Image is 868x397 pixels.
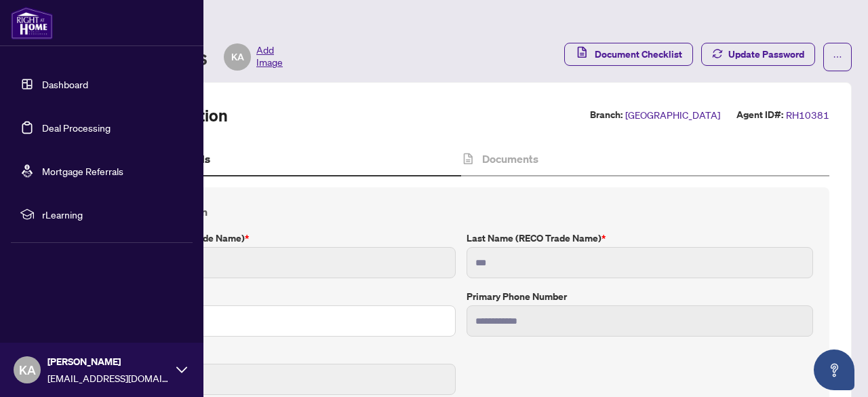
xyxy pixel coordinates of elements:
span: [EMAIL_ADDRESS][DOMAIN_NAME] [47,371,170,385]
label: Last Name (RECO Trade Name) [467,231,813,246]
label: Primary Phone Number [467,289,813,304]
a: Deal Processing [42,121,111,134]
span: [PERSON_NAME] [47,354,170,369]
button: Open asap [814,349,854,390]
span: rLearning [42,207,183,222]
label: Legal Name [109,289,456,304]
a: Mortgage Referrals [42,165,123,177]
label: E-mail Address [109,347,456,362]
a: Dashboard [42,78,88,90]
span: [GEOGRAPHIC_DATA] [625,107,720,123]
button: Document Checklist [564,43,693,66]
label: Agent ID#: [736,107,783,123]
span: KA [19,360,36,379]
span: KA [231,50,244,64]
span: ellipsis [833,52,842,62]
span: Add Image [256,43,283,71]
h4: Documents [482,151,538,167]
button: Update Password [701,43,815,66]
span: Document Checklist [595,43,682,65]
label: Branch: [590,107,623,123]
span: RH10381 [786,107,829,123]
h4: Contact Information [109,204,813,220]
label: First Name (RECO Trade Name) [109,231,456,246]
span: Update Password [728,43,804,65]
img: logo [11,7,53,39]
